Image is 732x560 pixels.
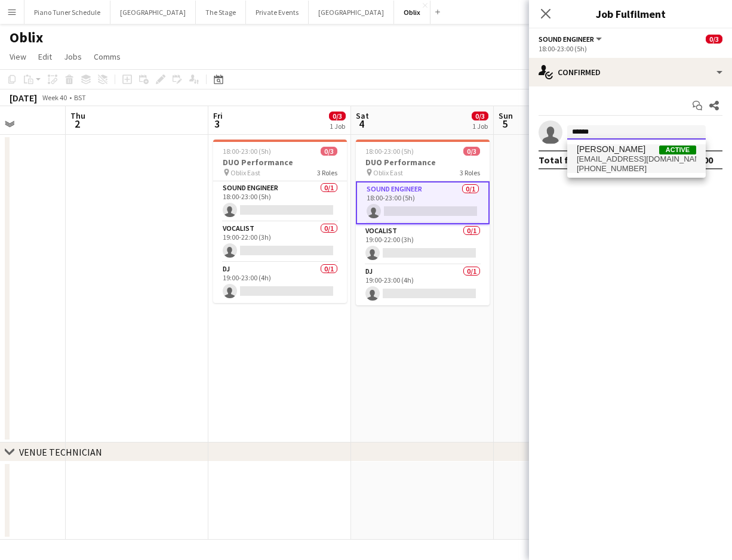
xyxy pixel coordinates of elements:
button: The Stage [196,1,246,24]
span: Sat [356,110,369,121]
a: Edit [33,49,57,64]
div: Total fee [539,154,579,166]
span: 2 [69,117,85,131]
span: Jobs [64,51,82,62]
span: Sound Engineer [539,35,594,44]
span: Fri [213,110,223,121]
button: Private Events [246,1,309,24]
a: Jobs [59,49,87,64]
span: Sun [499,110,513,121]
div: 18:00-23:00 (5h) [539,44,722,53]
span: 18:00-23:00 (5h) [223,147,271,156]
app-card-role: Sound Engineer0/118:00-23:00 (5h) [356,181,490,224]
span: mattiaturchetti@gmail.com [577,154,696,164]
button: Piano Tuner Schedule [24,1,110,24]
h3: Job Fulfilment [529,6,732,21]
a: Comms [89,49,125,64]
span: 0/3 [329,112,346,120]
app-job-card: 18:00-23:00 (5h)0/3DUO Performance Oblix East3 RolesSound Engineer0/118:00-23:00 (5h) Vocalist0/1... [356,140,490,305]
span: Oblix East [230,168,260,177]
span: 18:00-23:00 (5h) [365,147,414,156]
app-card-role: DJ0/119:00-23:00 (4h) [356,265,490,305]
app-card-role: DJ0/119:00-23:00 (4h) [213,262,347,303]
button: Oblix [394,1,430,24]
span: Comms [94,51,121,62]
span: 3 Roles [460,168,480,177]
span: 4 [354,117,369,131]
span: View [10,51,26,62]
app-card-role: Vocalist0/119:00-22:00 (3h) [213,222,347,262]
span: Mattia Turchetti [577,144,645,154]
span: Edit [38,51,52,62]
div: 1 Job [330,122,345,131]
div: [DATE] [10,92,37,104]
app-card-role: Sound Engineer0/118:00-23:00 (5h) [213,181,347,222]
span: 3 Roles [317,168,337,177]
a: View [5,49,31,64]
span: +447721895711 [577,164,696,174]
span: Oblix East [373,168,403,177]
app-card-role: Vocalist0/119:00-22:00 (3h) [356,224,490,265]
span: Thu [70,110,85,121]
app-job-card: 18:00-23:00 (5h)0/3DUO Performance Oblix East3 RolesSound Engineer0/118:00-23:00 (5h) Vocalist0/1... [213,140,347,303]
div: VENUE TECHNICIAN [19,446,102,458]
button: [GEOGRAPHIC_DATA] [309,1,394,24]
h1: Oblix [10,29,43,47]
span: Active [659,146,696,154]
div: BST [74,93,86,102]
span: 0/3 [706,35,722,44]
div: 1 Job [472,122,488,131]
span: 5 [497,117,513,131]
button: [GEOGRAPHIC_DATA] [110,1,196,24]
button: Sound Engineer [539,35,604,44]
h3: DUO Performance [213,157,347,168]
div: Confirmed [529,58,732,86]
span: Week 40 [39,93,69,102]
h3: DUO Performance [356,157,490,168]
span: 0/3 [472,112,488,120]
span: 0/3 [321,147,337,156]
span: 3 [211,117,223,131]
span: 0/3 [463,147,480,156]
